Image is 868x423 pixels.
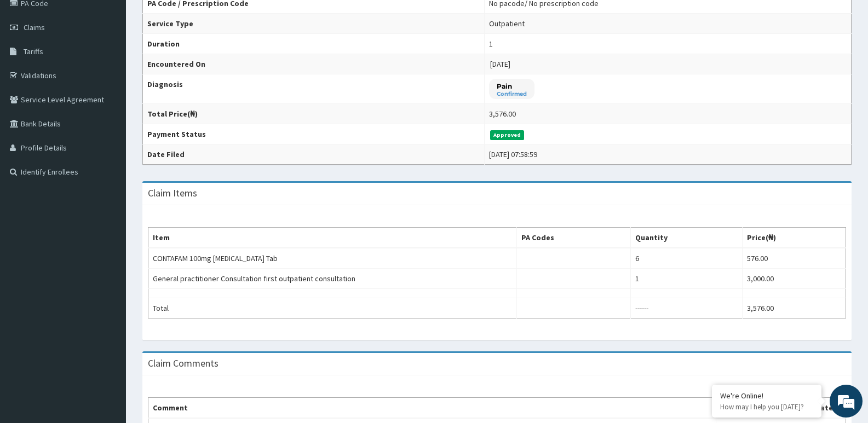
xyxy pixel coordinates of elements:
[143,124,485,144] th: Payment Status
[720,391,813,401] div: We're Online!
[148,269,517,289] td: General practitioner Consultation first outpatient consultation
[630,228,743,248] th: Quantity
[630,298,743,318] td: ------
[143,14,485,34] th: Service Type
[630,248,743,269] td: 6
[24,22,45,32] span: Claims
[489,108,516,119] div: 3,576.00
[143,34,485,54] th: Duration
[143,54,485,74] th: Encountered On
[489,38,493,49] div: 1
[148,358,219,368] h3: Claim Comments
[148,398,716,419] th: Comment
[148,298,517,318] td: Total
[148,248,517,269] td: CONTAFAM 100mg [MEDICAL_DATA] Tab
[720,402,813,412] p: How may I help you today?
[630,269,743,289] td: 1
[490,59,510,69] span: [DATE]
[143,74,485,104] th: Diagnosis
[489,149,537,160] div: [DATE] 07:58:59
[497,82,527,91] p: Pain
[743,269,846,289] td: 3,000.00
[148,188,197,198] h3: Claim Items
[810,398,846,419] th: Date
[743,298,846,318] td: 3,576.00
[143,144,485,165] th: Date Filed
[743,228,846,248] th: Price(₦)
[489,18,525,29] div: Outpatient
[490,130,525,140] span: Approved
[143,104,485,124] th: Total Price(₦)
[148,228,517,248] th: Item
[743,248,846,269] td: 576.00
[24,47,43,56] span: Tariffs
[497,91,527,97] small: Confirmed
[517,228,630,248] th: PA Codes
